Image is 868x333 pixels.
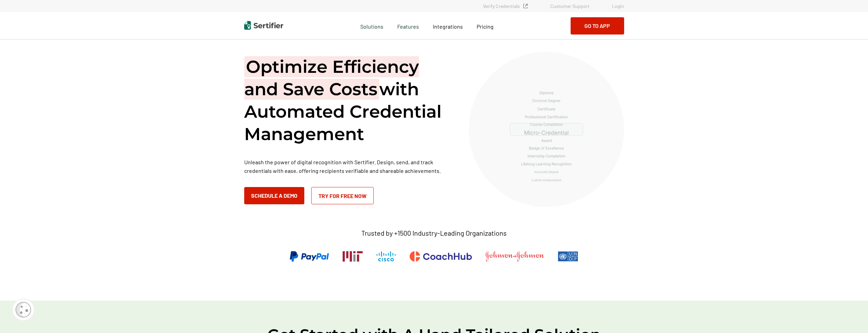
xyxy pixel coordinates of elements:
[477,23,494,30] span: Pricing
[550,3,590,9] a: Customer Support
[397,21,419,30] span: Features
[360,21,383,30] span: Solutions
[534,171,559,174] g: Associate Degree
[311,187,374,204] a: Try for Free Now
[343,251,363,262] img: Massachusetts Institute of Technology
[244,56,419,100] span: Optimize Efficiency and Save Costs
[477,21,494,30] a: Pricing
[16,302,31,317] img: Cookie Popup Icon
[376,251,396,262] img: Cisco
[410,251,472,262] img: CoachHub
[612,3,624,9] a: Login
[483,3,528,9] a: Verify Credentials
[433,21,463,30] a: Integrations
[433,23,463,30] span: Integrations
[244,56,451,145] h1: with Automated Credential Management
[571,17,624,35] button: Go to App
[361,229,507,237] p: Trusted by +1500 Industry-Leading Organizations
[523,4,528,8] img: Verified
[486,251,544,262] img: Johnson & Johnson
[558,251,578,262] img: UNDP
[244,187,304,204] button: Schedule a Demo
[244,21,283,30] img: Sertifier | Digital Credentialing Platform
[244,158,451,175] p: Unleash the power of digital recognition with Sertifier. Design, send, and track credentials with...
[290,251,329,262] img: PayPal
